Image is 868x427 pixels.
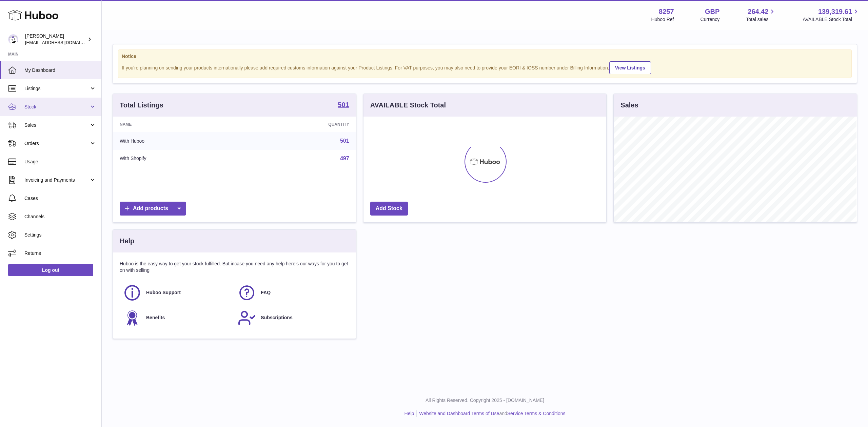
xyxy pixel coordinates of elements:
span: Invoicing and Payments [24,177,89,183]
h3: Sales [620,101,638,110]
a: 501 [338,101,349,109]
a: FAQ [238,284,346,302]
span: FAQ [261,289,271,296]
strong: GBP [705,7,719,16]
span: Sales [24,122,89,128]
span: AVAILABLE Stock Total [803,16,860,23]
li: and [417,410,565,417]
a: Service Terms & Conditions [507,411,566,416]
th: Quantity [244,117,356,132]
td: With Huboo [113,132,244,150]
span: Huboo Support [146,289,181,296]
h3: AVAILABLE Stock Total [370,101,446,110]
h3: Total Listings [120,101,163,110]
span: Channels [24,213,96,220]
a: View Listings [609,61,651,74]
a: Benefits [123,309,231,327]
td: With Shopify [113,150,244,167]
a: Log out [8,264,93,276]
a: Add products [120,202,186,216]
a: Add Stock [370,202,408,216]
span: Cases [24,195,96,202]
span: 264.42 [748,7,768,16]
a: 497 [340,156,349,161]
span: Stock [24,104,89,110]
span: Benefits [146,314,165,321]
a: 264.42 Total sales [746,7,776,23]
span: Usage [24,159,96,165]
div: If you're planning on sending your products internationally please add required customs informati... [122,60,848,74]
a: Subscriptions [238,309,346,327]
span: Listings [24,85,89,92]
th: Name [113,117,244,132]
div: [PERSON_NAME] [25,33,86,46]
a: Website and Dashboard Terms of Use [419,411,499,416]
p: Huboo is the easy way to get your stock fulfilled. But incase you need any help here's our ways f... [120,261,349,273]
a: Help [405,411,414,416]
span: Total sales [746,16,776,23]
span: Orders [24,140,89,147]
a: Huboo Support [123,284,231,302]
strong: 501 [338,101,349,108]
span: Subscriptions [261,314,292,321]
p: All Rights Reserved. Copyright 2025 - [DOMAIN_NAME] [107,397,863,404]
span: Settings [24,232,96,238]
h3: Help [120,237,134,246]
strong: Notice [122,53,848,60]
span: My Dashboard [24,67,96,74]
span: 139,319.61 [818,7,852,16]
span: [EMAIL_ADDRESS][DOMAIN_NAME] [25,40,100,45]
a: 139,319.61 AVAILABLE Stock Total [803,7,860,23]
div: Currency [701,16,720,23]
strong: 8257 [659,7,674,16]
img: don@skinsgolf.com [8,34,18,44]
a: 501 [340,138,349,144]
span: Returns [24,250,96,257]
div: Huboo Ref [651,16,674,23]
